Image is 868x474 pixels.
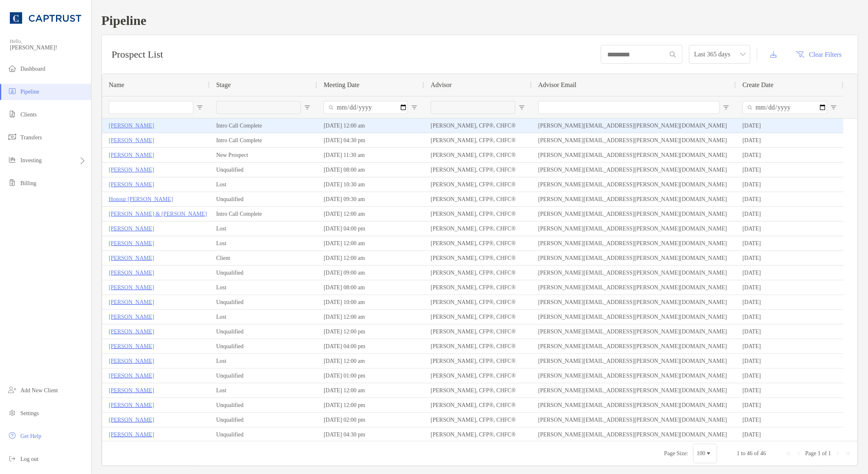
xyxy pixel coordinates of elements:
div: [PERSON_NAME], CFP®, CHFC® [424,236,532,250]
h1: Pipeline [101,13,858,28]
div: [DATE] [736,383,843,398]
img: settings icon [7,408,17,418]
span: Pipeline [20,89,39,95]
div: [PERSON_NAME][EMAIL_ADDRESS][PERSON_NAME][DOMAIN_NAME] [532,163,736,177]
div: Unqualified [210,324,317,339]
div: [PERSON_NAME], CFP®, CHFC® [424,324,532,339]
div: Unqualified [210,295,317,309]
div: [DATE] [736,310,843,324]
div: [PERSON_NAME][EMAIL_ADDRESS][PERSON_NAME][DOMAIN_NAME] [532,236,736,250]
div: [DATE] 08:00 am [317,163,424,177]
p: Honour [PERSON_NAME] [109,194,173,204]
div: 100 [697,450,705,457]
a: [PERSON_NAME] [109,356,154,366]
img: billing icon [7,178,17,188]
div: Unqualified [210,192,317,206]
p: [PERSON_NAME] [109,385,154,396]
div: Intro Call Complete [210,207,317,221]
div: [PERSON_NAME], CFP®, CHFC® [424,148,532,162]
div: Intro Call Complete [210,118,317,133]
div: Unqualified [210,398,317,412]
div: Lost [210,177,317,192]
a: [PERSON_NAME] [109,312,154,322]
div: Lost [210,280,317,295]
button: Open Filter Menu [197,104,203,111]
a: [PERSON_NAME] [109,429,154,440]
div: [PERSON_NAME], CFP®, CHFC® [424,310,532,324]
div: [DATE] 04:00 pm [317,339,424,353]
span: Advisor [431,81,452,89]
div: First Page [786,450,792,457]
span: Page [805,450,817,456]
div: [DATE] 04:30 pm [317,427,424,442]
div: [DATE] 09:30 am [317,192,424,206]
button: Open Filter Menu [723,104,729,111]
span: Dashboard [20,66,45,72]
div: [DATE] [736,280,843,295]
span: Advisor Email [538,81,577,89]
div: Next Page [834,450,841,457]
div: [DATE] [736,207,843,221]
div: [DATE] [736,398,843,412]
div: [PERSON_NAME], CFP®, CHFC® [424,339,532,353]
div: Page Size: [664,450,688,457]
input: Advisor Email Filter Input [538,101,720,114]
div: [DATE] [736,295,843,309]
a: [PERSON_NAME] [109,165,154,175]
div: [DATE] [736,266,843,280]
div: [PERSON_NAME], CFP®, CHFC® [424,427,532,442]
div: [PERSON_NAME], CFP®, CHFC® [424,177,532,192]
div: [PERSON_NAME], CFP®, CHFC® [424,163,532,177]
div: [DATE] [736,236,843,250]
div: Unqualified [210,413,317,427]
div: [PERSON_NAME][EMAIL_ADDRESS][PERSON_NAME][DOMAIN_NAME] [532,266,736,280]
img: dashboard icon [7,63,17,73]
div: [PERSON_NAME], CFP®, CHFC® [424,133,532,148]
div: Unqualified [210,266,317,280]
img: input icon [670,51,676,58]
a: [PERSON_NAME] [109,326,154,337]
button: Open Filter Menu [304,104,311,111]
a: [PERSON_NAME] & [PERSON_NAME] [109,209,207,219]
div: Unqualified [210,163,317,177]
div: Lost [210,236,317,250]
div: Lost [210,310,317,324]
div: [DATE] 12:00 am [317,310,424,324]
a: [PERSON_NAME] [109,400,154,410]
div: [DATE] 02:00 pm [317,413,424,427]
a: [PERSON_NAME] [109,135,154,145]
div: [PERSON_NAME][EMAIL_ADDRESS][PERSON_NAME][DOMAIN_NAME] [532,251,736,265]
div: [DATE] [736,192,843,206]
div: New Prospect [210,148,317,162]
span: 1 [737,450,740,456]
span: Create Date [743,81,774,89]
div: [DATE] [736,369,843,383]
div: Lost [210,221,317,236]
p: [PERSON_NAME] [109,253,154,263]
div: [DATE] [736,427,843,442]
p: [PERSON_NAME] [109,415,154,425]
button: Open Filter Menu [519,104,525,111]
span: Investing [20,157,42,163]
div: [DATE] 12:00 am [317,383,424,398]
span: Settings [20,410,39,416]
span: Last 365 days [694,45,745,63]
p: [PERSON_NAME] [109,371,154,381]
img: pipeline icon [7,86,17,96]
a: [PERSON_NAME] [109,150,154,160]
button: Clear Filters [790,45,848,63]
div: [DATE] 12:00 am [317,207,424,221]
span: Meeting Date [324,81,360,89]
span: 46 [761,450,766,456]
span: Add New Client [20,387,58,394]
div: [PERSON_NAME][EMAIL_ADDRESS][PERSON_NAME][DOMAIN_NAME] [532,413,736,427]
div: Page Size [693,444,717,463]
div: [PERSON_NAME][EMAIL_ADDRESS][PERSON_NAME][DOMAIN_NAME] [532,148,736,162]
span: Log out [20,456,38,462]
div: [PERSON_NAME][EMAIL_ADDRESS][PERSON_NAME][DOMAIN_NAME] [532,354,736,368]
div: Intro Call Complete [210,133,317,148]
